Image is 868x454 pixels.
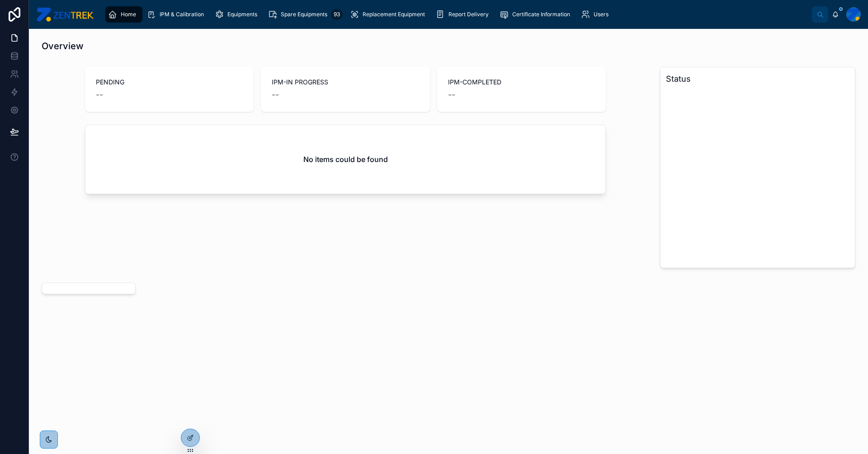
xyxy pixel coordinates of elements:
span: -- [272,88,279,101]
h2: No items could be found [303,154,388,165]
a: Users [578,6,615,23]
img: App logo [36,7,94,22]
span: IPM-COMPLETED [448,78,595,87]
span: -- [96,88,103,101]
div: 93 [331,9,343,20]
h1: Overview [42,40,84,52]
span: Certificate Information [512,11,570,18]
a: IPM & Calibration [144,6,210,23]
span: IPM & Calibration [160,11,204,18]
span: Spare Equipments [281,11,327,18]
span: Home [121,11,136,18]
span: PENDING [96,78,243,87]
span: Equipments [227,11,257,18]
h3: Status [666,73,849,85]
span: Users [594,11,609,18]
a: Equipments [212,6,264,23]
span: Replacement Equipment [363,11,425,18]
span: Report Delivery [448,11,489,18]
a: Replacement Equipment [347,6,431,23]
a: Home [105,6,142,23]
a: Report Delivery [433,6,495,23]
span: IPM-IN PROGRESS [272,78,419,87]
a: Spare Equipments93 [265,6,345,23]
span: -- [448,88,455,101]
div: chart [666,89,849,262]
a: Certificate Information [497,6,576,23]
div: scrollable content [101,5,812,24]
